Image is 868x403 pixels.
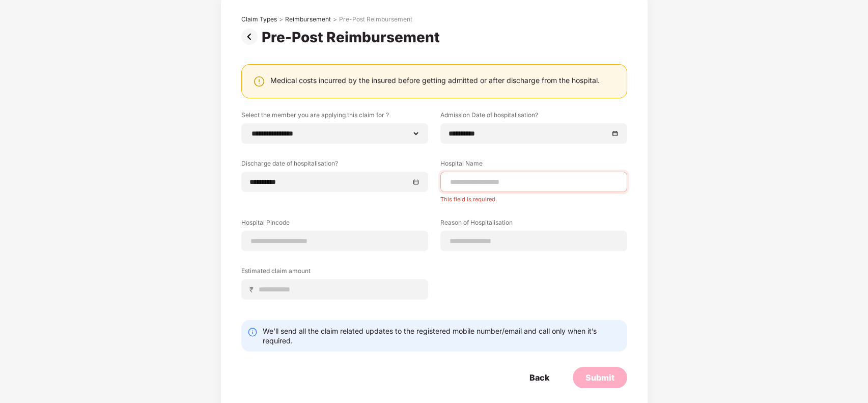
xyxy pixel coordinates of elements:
[241,15,277,23] div: Claim Types
[241,29,262,45] img: svg+xml;base64,PHN2ZyBpZD0iUHJldi0zMngzMiIgeG1sbnM9Imh0dHA6Ly93d3cudzMub3JnLzIwMDAvc3ZnIiB3aWR0aD...
[285,15,331,23] div: Reimbursement
[333,15,337,23] div: >
[241,111,428,123] label: Select the member you are applying this claim for ?
[440,159,627,172] label: Hospital Name
[247,327,258,337] img: svg+xml;base64,PHN2ZyBpZD0iSW5mby0yMHgyMCIgeG1sbnM9Imh0dHA6Ly93d3cudzMub3JnLzIwMDAvc3ZnIiB3aWR0aD...
[253,75,265,88] img: svg+xml;base64,PHN2ZyBpZD0iV2FybmluZ18tXzI0eDI0IiBkYXRhLW5hbWU9Ildhcm5pbmcgLSAyNHgyNCIgeG1sbnM9Im...
[529,372,549,383] div: Back
[585,372,614,383] div: Submit
[279,15,283,23] div: >
[270,75,600,85] div: Medical costs incurred by the insured before getting admitted or after discharge from the hospital.
[262,29,444,46] div: Pre-Post Reimbursement
[440,192,627,203] div: This field is required.
[241,218,428,231] label: Hospital Pincode
[440,111,627,123] label: Admission Date of hospitalisation?
[241,159,428,172] label: Discharge date of hospitalisation?
[440,218,627,231] label: Reason of Hospitalisation
[263,326,621,345] div: We’ll send all the claim related updates to the registered mobile number/email and call only when...
[339,15,412,23] div: Pre-Post Reimbursement
[249,285,258,294] span: ₹
[241,266,428,279] label: Estimated claim amount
